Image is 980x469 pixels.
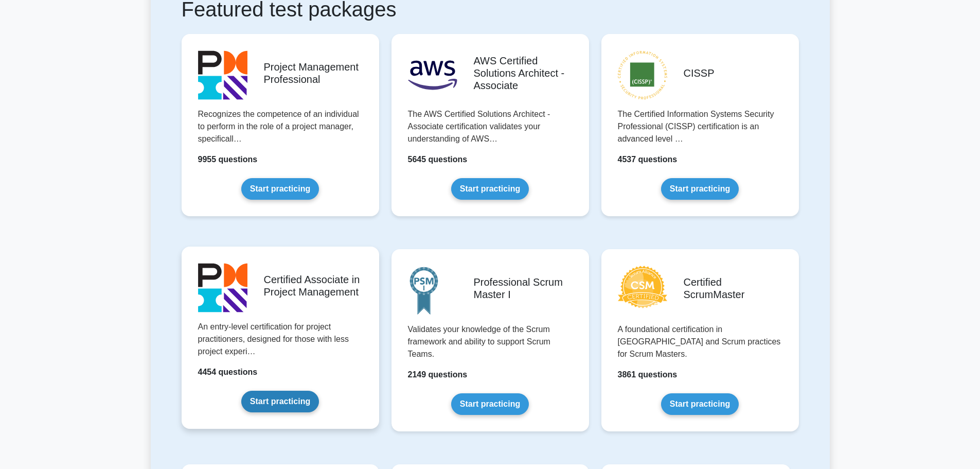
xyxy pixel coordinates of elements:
[241,391,319,412] a: Start practicing
[241,178,319,200] a: Start practicing
[451,178,529,200] a: Start practicing
[661,393,739,415] a: Start practicing
[451,393,529,415] a: Start practicing
[661,178,739,200] a: Start practicing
